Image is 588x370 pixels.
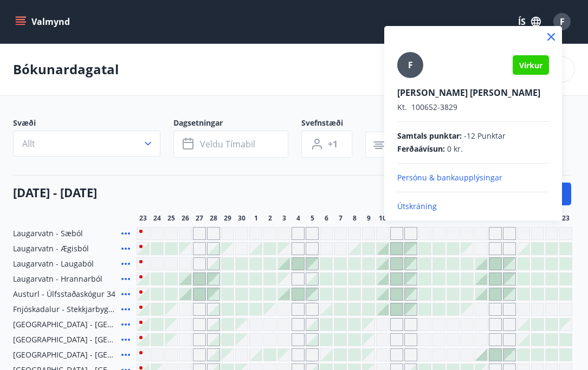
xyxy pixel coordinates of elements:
[397,102,549,113] p: 100652-3829
[397,201,549,212] p: Útskráning
[397,102,407,112] span: Kt.
[397,131,462,141] span: Samtals punktar :
[397,172,549,183] p: Persónu & bankaupplýsingar
[397,144,445,154] span: Ferðaávísun :
[519,60,542,70] span: Virkur
[447,144,463,154] span: 0 kr.
[397,87,549,99] p: [PERSON_NAME] [PERSON_NAME]
[464,131,506,141] span: -12 Punktar
[408,59,413,71] span: F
